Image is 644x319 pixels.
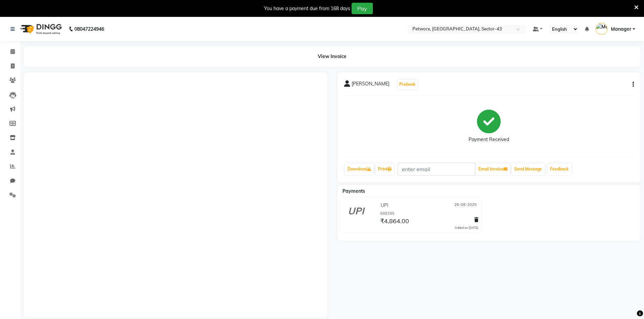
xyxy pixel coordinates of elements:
[476,163,510,175] button: Email Invoice
[345,163,374,175] a: Download
[352,3,373,14] button: Pay
[398,80,417,89] button: Prebook
[611,26,631,33] span: Manager
[380,211,478,216] div: 688395
[454,202,477,209] span: 26-08-2025
[264,5,350,12] div: You have a payment due from 168 days
[469,136,509,143] div: Payment Received
[547,163,571,175] a: Feedback
[398,163,475,176] input: enter email
[375,163,394,175] a: Print
[511,163,545,175] button: Send Message
[74,20,104,38] b: 08047224946
[17,20,64,38] img: logo
[352,80,389,90] span: [PERSON_NAME]
[24,46,641,67] div: View Invoice
[381,202,388,209] span: UPI
[596,23,607,35] img: Manager
[455,225,478,230] div: Added on [DATE]
[342,188,365,194] span: Payments
[380,217,409,227] span: ₹4,864.00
